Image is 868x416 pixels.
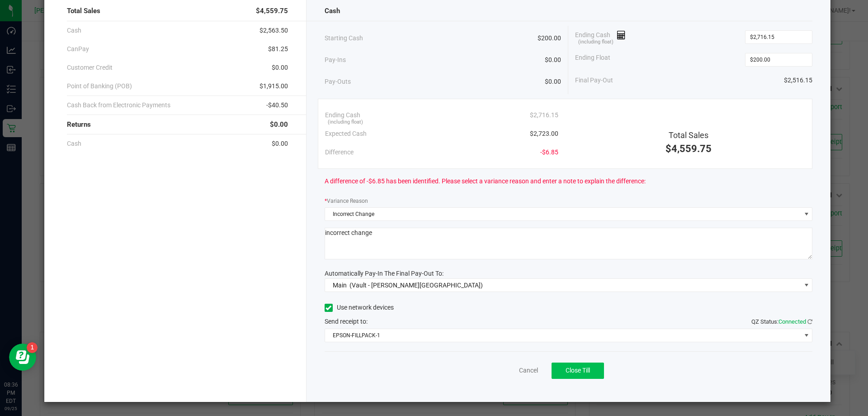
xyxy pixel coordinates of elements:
[325,6,340,16] span: Cash
[9,344,36,371] iframe: Resource center
[333,282,347,289] span: Main
[540,148,558,157] span: -$6.85
[259,81,288,91] span: $1,915.00
[325,148,354,157] span: Difference
[256,6,288,16] span: $4,559.75
[325,303,394,312] label: Use network devices
[566,367,590,374] span: Close Till
[519,366,538,375] a: Cancel
[325,329,801,342] span: EPSON-FILLPACK-1
[325,33,363,43] span: Starting Cash
[27,342,38,353] iframe: Resource center unread badge
[325,77,351,86] span: Pay-Outs
[268,44,288,54] span: $81.25
[67,115,288,134] div: Returns
[575,30,626,44] span: Ending Cash
[552,363,604,379] button: Close Till
[325,177,646,186] span: A difference of -$6.85 has been identified. Please select a variance reason and enter a note to e...
[325,197,368,205] label: Variance Reason
[67,81,132,91] span: Point of Banking (POB)
[67,139,81,148] span: Cash
[538,33,561,43] span: $200.00
[67,6,100,16] span: Total Sales
[545,55,561,65] span: $0.00
[669,130,708,140] span: Total Sales
[751,318,812,325] span: QZ Status:
[530,129,558,139] span: $2,723.00
[325,55,346,65] span: Pay-Ins
[272,139,288,148] span: $0.00
[266,100,288,110] span: -$40.50
[784,76,812,85] span: $2,516.15
[325,270,443,277] span: Automatically Pay-In The Final Pay-Out To:
[778,318,806,325] span: Connected
[259,26,288,35] span: $2,563.50
[272,63,288,72] span: $0.00
[575,76,613,85] span: Final Pay-Out
[270,120,288,130] span: $0.00
[325,208,801,220] span: Incorrect Change
[67,63,113,72] span: Customer Credit
[325,129,367,139] span: Expected Cash
[67,44,89,54] span: CanPay
[545,77,561,86] span: $0.00
[325,110,360,120] span: Ending Cash
[578,38,613,46] span: (including float)
[67,26,81,35] span: Cash
[665,143,712,154] span: $4,559.75
[349,282,483,289] span: (Vault - [PERSON_NAME][GEOGRAPHIC_DATA])
[67,100,170,110] span: Cash Back from Electronic Payments
[328,119,363,126] span: (including float)
[575,53,610,67] span: Ending Float
[325,318,368,325] span: Send receipt to:
[530,110,558,120] span: $2,716.15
